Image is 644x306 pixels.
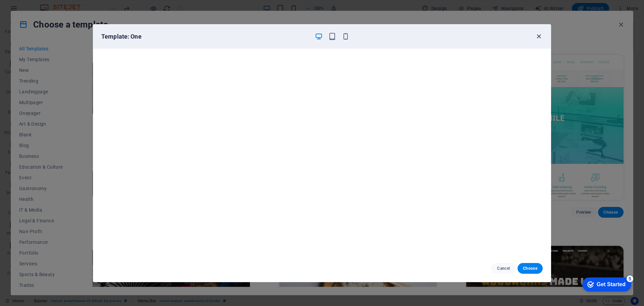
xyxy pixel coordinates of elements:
[101,33,309,41] h6: Template: One
[4,3,53,17] div: Get Started 5 items remaining, 0% complete
[18,7,47,13] div: Get Started
[523,266,537,271] span: Choose
[491,263,516,274] button: Cancel
[48,1,55,8] div: 5
[496,266,511,271] span: Cancel
[518,263,543,274] button: Choose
